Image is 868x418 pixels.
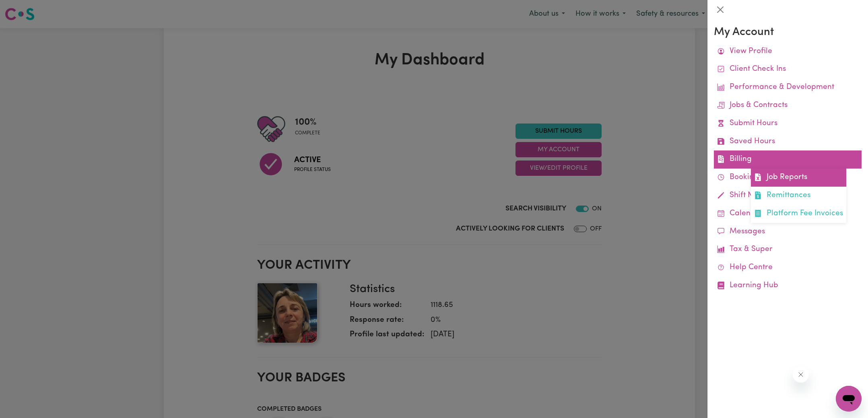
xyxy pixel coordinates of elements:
[714,97,862,115] a: Jobs & Contracts
[5,6,49,12] span: Need any help?
[714,3,727,16] button: Close
[714,169,862,187] a: Bookings
[714,115,862,133] a: Submit Hours
[714,60,862,78] a: Client Check Ins
[714,259,862,277] a: Help Centre
[714,205,862,223] a: Calendar
[714,150,862,169] a: BillingJob ReportsRemittancesPlatform Fee Invoices
[751,187,846,205] a: Remittances
[714,223,862,241] a: Messages
[714,241,862,259] a: Tax & Super
[714,133,862,151] a: Saved Hours
[751,169,846,187] a: Job Reports
[751,205,846,223] a: Platform Fee Invoices
[714,78,862,97] a: Performance & Development
[714,26,862,39] h3: My Account
[714,43,862,61] a: View Profile
[793,367,809,383] iframe: Close message
[714,277,862,295] a: Learning Hub
[714,187,862,205] a: Shift Notes
[836,386,862,412] iframe: Button to launch messaging window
